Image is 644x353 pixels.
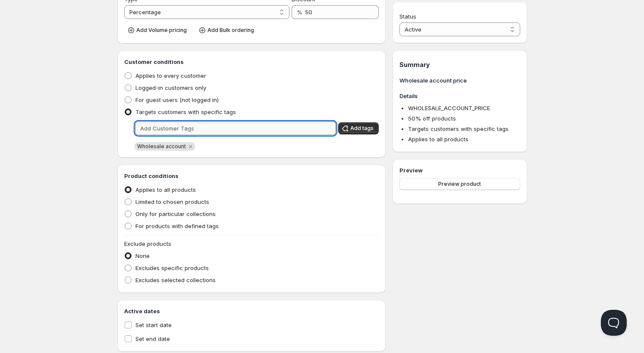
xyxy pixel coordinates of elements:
span: Preview product [438,181,481,188]
span: Add Bulk ordering [207,27,254,34]
button: Preview product [399,178,520,190]
h3: Preview [399,166,520,175]
span: WHOLESALE_ACCOUNT_PRICE [408,105,490,111]
h3: Product conditions [124,172,379,180]
span: Targets customers with specific tags [408,125,509,132]
span: % [297,9,302,16]
span: Excludes selected collections [135,277,216,283]
span: For guest users (not logged in) [135,96,219,103]
h3: Details [399,92,520,100]
iframe: Help Scout Beacon - Open [601,310,627,336]
span: Add tags [350,125,374,132]
button: Add Bulk ordering [195,24,259,36]
span: None [135,252,150,259]
h3: Active dates [124,307,379,315]
input: Add Customer Tags [135,121,336,135]
span: Targets customers with specific tags [135,108,236,115]
span: 50 % off products [408,115,456,122]
span: Excludes specific products [135,264,209,271]
span: For products with defined tags [135,223,219,229]
span: Wholesale account [137,143,186,149]
button: Add tags [338,122,379,134]
span: Set start date [135,321,172,328]
button: Remove Wholesale account [187,143,195,150]
h1: Summary [399,60,520,69]
span: Set end date [135,335,170,342]
span: Add Volume pricing [136,27,187,34]
span: Logged-in customers only [135,84,206,91]
span: Applies to all products [408,136,468,143]
button: Add Volume pricing [124,24,192,36]
span: Applies to every customer [135,72,206,79]
span: Limited to chosen products [135,198,209,205]
span: Only for particular collections [135,210,216,217]
h3: Customer conditions [124,57,379,66]
h3: Wholesale account price [399,76,520,85]
span: Status [399,13,416,20]
span: Applies to all products [135,186,196,193]
span: Exclude products [124,240,171,247]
